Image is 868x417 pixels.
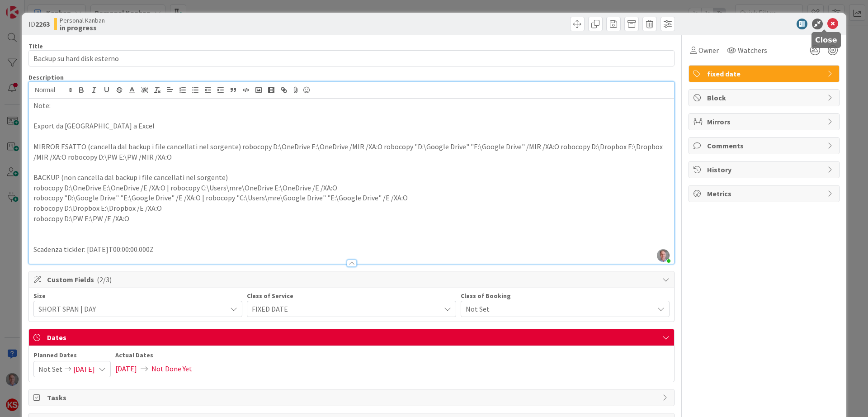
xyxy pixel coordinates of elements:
[707,92,823,103] span: Block
[461,293,670,299] div: Class of Booking
[33,351,111,360] span: Planned Dates
[47,392,658,403] span: Tasks
[707,116,823,127] span: Mirrors
[28,19,50,29] span: ID
[33,121,670,131] p: Export da [GEOGRAPHIC_DATA] a Excel
[60,24,105,31] b: in progress
[33,213,670,224] p: robocopy D:\PW E:\PW /E /XA:O
[33,172,670,183] p: BACKUP (non cancella dal backup i file cancellati nel sorgente)
[33,193,670,203] p: robocopy "D:\Google Drive" "E:\Google Drive" /E /XA:O | robocopy "C:\Users\mre\Google Drive" "E:\...
[33,142,670,162] p: MIRROR ESATTO (cancella dal backup i file cancellati nel sorgente) robocopy D:\OneDrive E:\OneDri...
[466,303,649,315] span: Not Set
[47,274,658,285] span: Custom Fields
[28,42,43,50] label: Title
[28,73,64,81] span: Description
[707,188,823,199] span: Metrics
[47,332,658,343] span: Dates
[815,36,837,44] h5: Close
[33,183,670,193] p: robocopy D:\OneDrive E:\OneDrive /E /XA:O | robocopy C:\Users\mre\OneDrive E:\OneDrive /E /XA:O
[707,68,823,79] span: fixed date
[657,249,670,262] img: 9UdbG9bmAsZFfNcxiAjc88abcXdLiien.jpg
[73,361,95,377] span: [DATE]
[97,275,112,284] span: ( 2/3 )
[738,45,767,56] span: Watchers
[252,303,435,315] span: FIXED DATE
[707,140,823,151] span: Comments
[33,293,242,299] div: Size
[707,164,823,175] span: History
[247,293,456,299] div: Class of Service
[38,303,222,315] span: SHORT SPAN | DAY
[151,361,192,376] span: Not Done Yet
[35,19,50,28] b: 2263
[33,244,670,255] p: Scadenza tickler: [DATE]T00:00:00.000Z
[28,50,675,66] input: type card name here...
[698,45,719,56] span: Owner
[33,100,670,111] p: Note:
[38,361,62,377] span: Not Set
[115,351,192,360] span: Actual Dates
[33,203,670,213] p: robocopy D:\Dropbox E:\Dropbox /E /XA:O
[60,17,105,24] span: Personal Kanban
[115,361,137,376] span: [DATE]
